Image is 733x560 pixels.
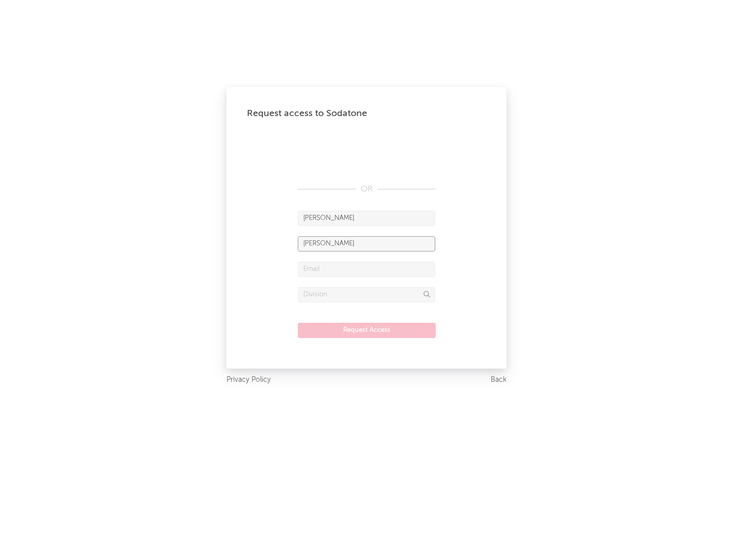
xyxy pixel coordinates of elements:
[491,374,506,386] a: Back
[298,323,436,338] button: Request Access
[298,262,435,277] input: Email
[298,236,435,251] input: Last Name
[298,287,435,302] input: Division
[298,183,435,195] div: OR
[298,211,435,226] input: First Name
[247,107,486,120] div: Request access to Sodatone
[227,374,271,386] a: Privacy Policy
